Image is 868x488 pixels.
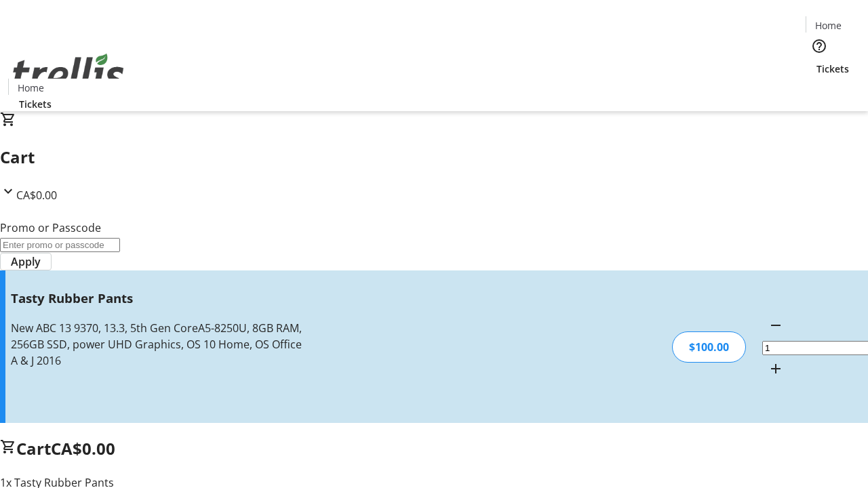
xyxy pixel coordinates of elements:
span: CA$0.00 [16,188,57,203]
div: New ABC 13 9370, 13.3, 5th Gen CoreA5-8250U, 8GB RAM, 256GB SSD, power UHD Graphics, OS 10 Home, ... [11,320,307,369]
button: Increment by one [762,355,789,382]
button: Cart [806,76,833,103]
span: Home [815,18,842,33]
span: Tickets [816,62,849,76]
span: Home [18,81,44,95]
span: Apply [11,253,41,270]
button: Help [806,33,833,60]
a: Tickets [806,62,860,76]
a: Tickets [8,97,62,111]
img: Orient E2E Organization AshOsQzoDu's Logo [8,39,129,106]
div: $100.00 [672,331,746,363]
button: Decrement by one [762,312,789,339]
span: CA$0.00 [51,437,115,460]
span: Tickets [19,97,52,111]
h3: Tasty Rubber Pants [11,289,307,308]
a: Home [806,18,850,33]
a: Home [9,81,52,95]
